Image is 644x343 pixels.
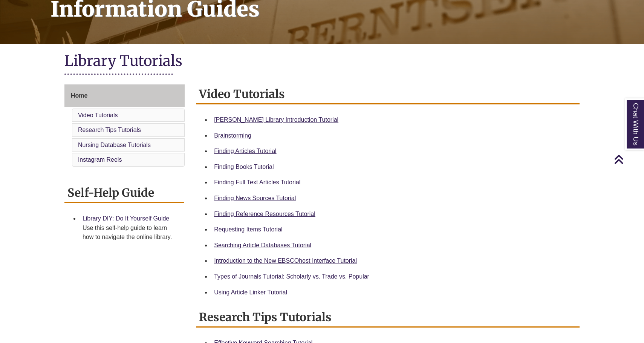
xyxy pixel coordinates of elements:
[78,127,141,133] a: Research Tips Tutorials
[78,112,118,118] a: Video Tutorials
[214,195,296,201] a: Finding News Sources Tutorial
[214,273,369,280] a: Types of Journals Tutorial: Scholarly vs. Trade vs. Popular
[214,179,300,185] a: Finding Full Text Articles Tutorial
[214,148,276,154] a: Finding Articles Tutorial
[64,84,185,107] a: Home
[196,308,580,328] h2: Research Tips Tutorials
[214,242,311,248] a: Searching Article Databases Tutorial
[64,84,185,168] div: Guide Page Menu
[214,211,315,217] a: Finding Reference Resources Tutorial
[78,156,122,163] a: Instagram Reels
[214,132,251,139] a: Brainstorming
[214,116,338,123] a: [PERSON_NAME] Library Introduction Tutorial
[214,289,287,296] a: Using Article Linker Tutorial
[71,92,87,99] span: Home
[214,164,274,170] a: Finding Books Tutorial
[214,226,282,233] a: Requesting Items Tutorial
[614,154,642,164] a: Back to Top
[64,183,184,203] h2: Self-Help Guide
[196,84,580,104] h2: Video Tutorials
[83,224,178,242] div: Use this self-help guide to learn how to navigate the online library.
[83,215,169,222] a: Library DIY: Do It Yourself Guide
[78,142,151,148] a: Nursing Database Tutorials
[214,257,357,264] a: Introduction to the New EBSCOhost Interface Tutorial
[64,52,580,72] h1: Library Tutorials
